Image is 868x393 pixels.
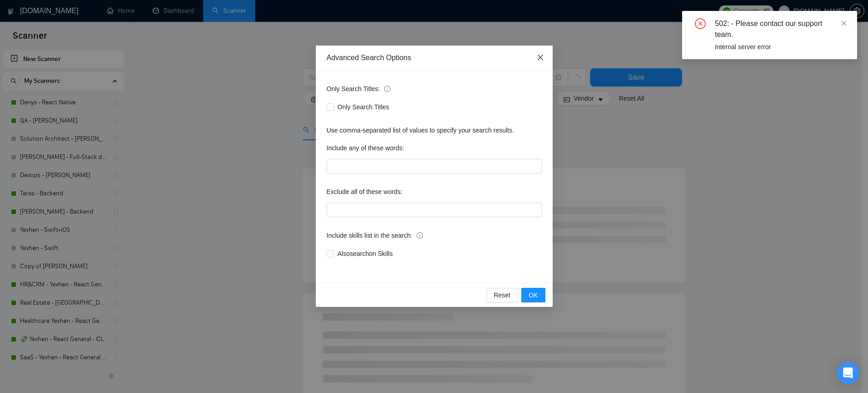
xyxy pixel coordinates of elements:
[715,18,846,40] div: 502: - Please contact our support team.
[327,84,390,94] span: Only Search Titles:
[494,290,511,300] span: Reset
[487,288,518,302] button: Reset
[327,125,542,135] div: Use comma-separated list of values to specify your search results.
[334,249,396,259] span: Also search on Skills
[327,230,423,240] span: Include skills list in the search:
[384,86,390,92] span: info-circle
[715,42,846,52] div: Internal server error
[327,184,403,199] label: Exclude all of these words:
[528,46,553,70] button: Close
[837,362,859,384] div: Open Intercom Messenger
[695,18,706,29] span: close-circle
[841,20,847,26] span: close
[537,54,544,61] span: close
[521,288,545,302] button: OK
[334,102,393,112] span: Only Search Titles
[529,290,538,300] span: OK
[416,232,423,239] span: info-circle
[327,53,542,63] div: Advanced Search Options
[327,141,404,155] label: Include any of these words:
